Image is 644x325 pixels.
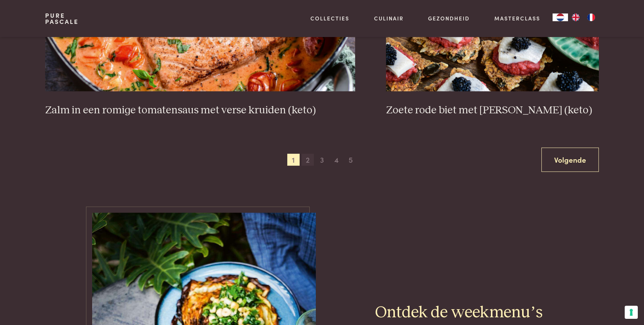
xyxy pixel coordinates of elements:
[568,13,599,21] ul: Language list
[302,154,314,166] span: 2
[553,13,568,21] div: Language
[541,148,599,172] a: Volgende
[428,14,470,22] a: Gezondheid
[625,306,638,319] button: Uw voorkeuren voor toestemming voor trackingtechnologieën
[310,14,349,22] a: Collecties
[344,154,357,166] span: 5
[316,154,328,166] span: 3
[386,104,599,117] h3: Zoete rode biet met [PERSON_NAME] (keto)
[45,104,356,117] h3: Zalm in een romige tomatensaus met verse kruiden (keto)
[330,154,342,166] span: 4
[568,13,583,21] a: EN
[553,13,599,21] aside: Language selected: Nederlands
[287,154,300,166] span: 1
[553,13,568,21] a: NL
[494,14,540,22] a: Masterclass
[45,12,79,25] a: PurePascale
[583,13,599,21] a: FR
[374,14,404,22] a: Culinair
